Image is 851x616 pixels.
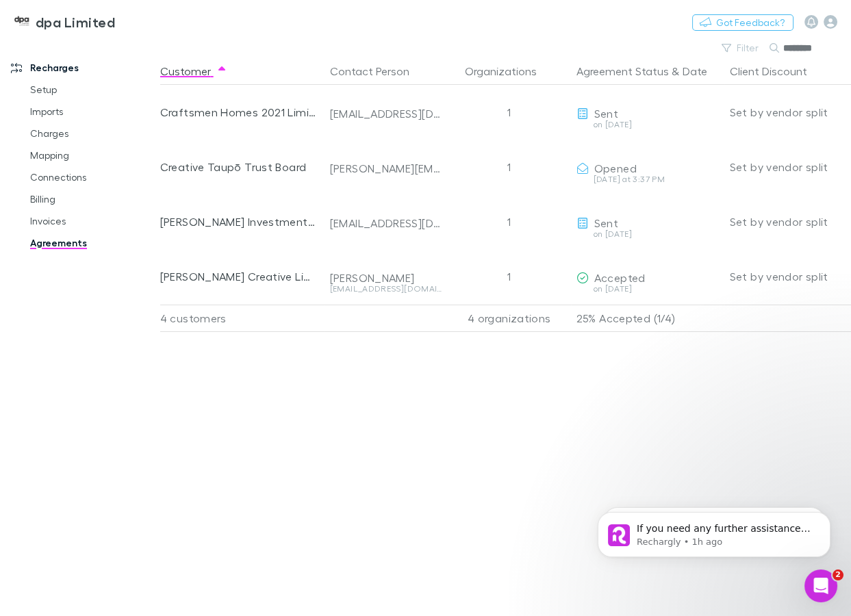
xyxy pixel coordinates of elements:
[330,271,442,285] div: [PERSON_NAME]
[804,569,837,602] iframe: Intercom live chat
[576,57,719,85] div: &
[448,140,571,194] div: 1
[594,107,618,120] span: Sent
[576,57,669,85] button: Agreement Status
[16,188,167,210] a: Billing
[160,140,319,194] div: Creative Taupō Trust Board
[160,194,319,249] div: [PERSON_NAME] Investments Limited
[5,5,123,38] a: dpa Limited
[576,175,719,183] div: [DATE] at 3:37 PM
[160,57,227,85] button: Customer
[16,79,167,101] a: Setup
[330,285,442,293] div: [EMAIL_ADDRESS][DOMAIN_NAME]
[160,305,325,332] div: 4 customers
[160,249,319,304] div: [PERSON_NAME] Creative Limited
[594,162,637,175] span: Opened
[576,305,719,331] p: 25% Accepted (1/4)
[14,14,30,30] img: dpa Limited's Logo
[448,305,571,332] div: 4 organizations
[448,249,571,304] div: 1
[448,85,571,140] div: 1
[36,14,115,30] h3: dpa Limited
[16,232,167,254] a: Agreements
[160,85,319,140] div: Craftsmen Homes 2021 Limited
[330,57,426,85] button: Contact Person
[576,230,719,238] div: on [DATE]
[16,210,167,232] a: Invoices
[16,166,167,188] a: Connections
[330,107,442,120] div: [EMAIL_ADDRESS][DOMAIN_NAME]
[715,40,767,56] button: Filter
[448,194,571,249] div: 1
[833,569,843,580] span: 2
[576,120,719,129] div: on [DATE]
[577,483,851,579] iframe: Intercom notifications message
[465,57,553,85] button: Organizations
[330,162,442,175] div: [PERSON_NAME][EMAIL_ADDRESS][DOMAIN_NAME]
[692,14,793,31] button: Got Feedback?
[594,216,618,229] span: Sent
[730,57,824,85] button: Client Discount
[16,123,167,144] a: Charges
[576,285,719,293] div: on [DATE]
[330,216,442,230] div: [EMAIL_ADDRESS][DOMAIN_NAME]
[594,271,646,284] span: Accepted
[683,57,707,85] button: Date
[16,144,167,166] a: Mapping
[16,101,167,123] a: Imports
